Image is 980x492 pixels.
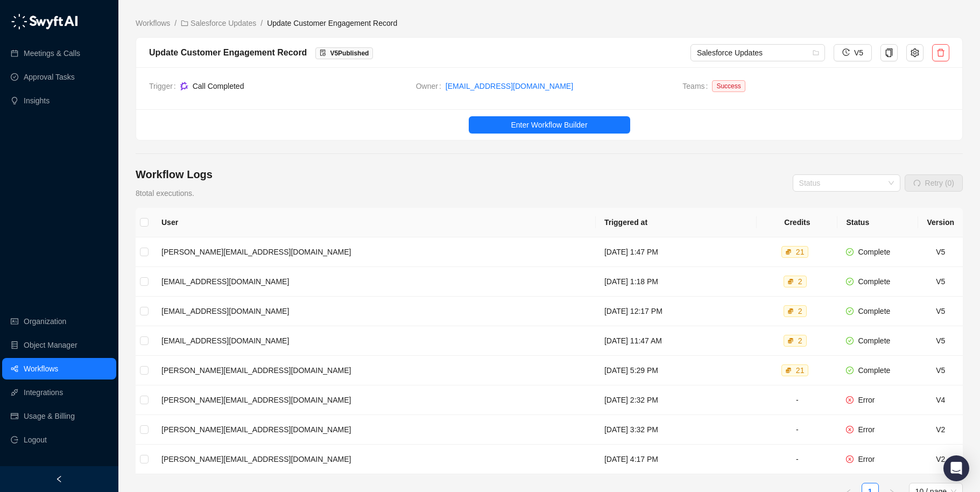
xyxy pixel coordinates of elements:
[24,66,75,88] a: Approval Tasks
[936,396,945,404] span: V 4
[858,336,890,345] span: Complete
[846,367,854,374] span: check-circle
[596,267,757,297] td: [DATE] 1:18 PM
[757,415,837,445] td: -
[136,167,213,182] h4: Workflow Logs
[416,80,446,92] span: Owner
[153,356,596,385] td: [PERSON_NAME][EMAIL_ADDRESS][DOMAIN_NAME]
[174,17,177,29] li: /
[846,396,854,404] span: close-circle
[153,267,596,297] td: [EMAIL_ADDRESS][DOMAIN_NAME]
[858,366,890,375] span: Complete
[136,189,194,198] span: 8 total executions.
[682,80,712,96] span: Teams
[858,248,890,256] span: Complete
[24,90,50,111] a: Insights
[24,311,66,332] a: Organization
[936,336,945,345] span: V 5
[24,382,63,403] a: Integrations
[24,429,47,451] span: Logout
[918,415,963,445] td: V2
[596,237,757,267] td: [DATE] 1:47 PM
[846,455,854,463] span: close-circle
[846,307,854,315] span: check-circle
[153,326,596,356] td: [EMAIL_ADDRESS][DOMAIN_NAME]
[858,307,890,315] span: Complete
[149,46,307,59] div: Update Customer Engagement Record
[24,43,80,64] a: Meetings & Calls
[858,455,875,463] span: Error
[794,365,807,376] div: 21
[697,45,819,61] span: Salesforce Updates
[596,385,757,415] td: [DATE] 2:32 PM
[842,48,850,56] span: history
[133,17,172,29] a: Workflows
[469,116,630,133] button: Enter Workflow Builder
[837,208,918,237] th: Status
[712,80,745,92] span: Success
[24,358,58,379] a: Workflows
[796,276,805,287] div: 2
[757,385,837,415] td: -
[511,119,587,131] span: Enter Workflow Builder
[936,277,945,286] span: V 5
[596,415,757,445] td: [DATE] 3:32 PM
[918,445,963,474] td: V2
[596,208,757,237] th: Triggered at
[24,334,77,356] a: Object Manager
[757,445,837,474] td: -
[596,356,757,385] td: [DATE] 5:29 PM
[794,247,807,257] div: 21
[796,335,805,346] div: 2
[757,208,837,237] th: Credits
[179,17,258,29] a: folder Salesforce Updates
[911,48,919,57] span: setting
[846,426,854,433] span: close-circle
[181,19,188,27] span: folder
[846,248,854,256] span: check-circle
[846,278,854,285] span: check-circle
[24,405,75,427] a: Usage & Billing
[905,174,963,192] button: Retry (0)
[936,248,945,256] span: V 5
[153,445,596,474] td: [PERSON_NAME][EMAIL_ADDRESS][DOMAIN_NAME]
[854,47,863,59] span: V5
[149,80,180,92] span: Trigger
[596,445,757,474] td: [DATE] 4:17 PM
[153,385,596,415] td: [PERSON_NAME][EMAIL_ADDRESS][DOMAIN_NAME]
[11,436,18,444] span: logout
[153,237,596,267] td: [PERSON_NAME][EMAIL_ADDRESS][DOMAIN_NAME]
[153,208,596,237] th: User
[153,297,596,326] td: [EMAIL_ADDRESS][DOMAIN_NAME]
[846,337,854,345] span: check-circle
[936,366,945,375] span: V 5
[267,19,397,27] span: Update Customer Engagement Record
[193,82,244,90] span: Call Completed
[11,13,78,30] img: logo-05li4sbe.png
[858,277,890,286] span: Complete
[596,297,757,326] td: [DATE] 12:17 PM
[796,306,805,317] div: 2
[936,48,945,57] span: delete
[330,50,369,57] span: V 5 Published
[260,17,263,29] li: /
[136,116,962,133] a: Enter Workflow Builder
[834,44,872,61] button: V5
[446,80,573,92] a: [EMAIL_ADDRESS][DOMAIN_NAME]
[918,208,963,237] th: Version
[858,396,875,404] span: Error
[180,82,188,90] img: gong-Dwh8HbPa.png
[320,50,326,56] span: file-done
[936,307,945,315] span: V 5
[153,415,596,445] td: [PERSON_NAME][EMAIL_ADDRESS][DOMAIN_NAME]
[885,48,893,57] span: copy
[55,475,63,483] span: left
[858,425,875,434] span: Error
[596,326,757,356] td: [DATE] 11:47 AM
[943,455,969,481] div: Open Intercom Messenger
